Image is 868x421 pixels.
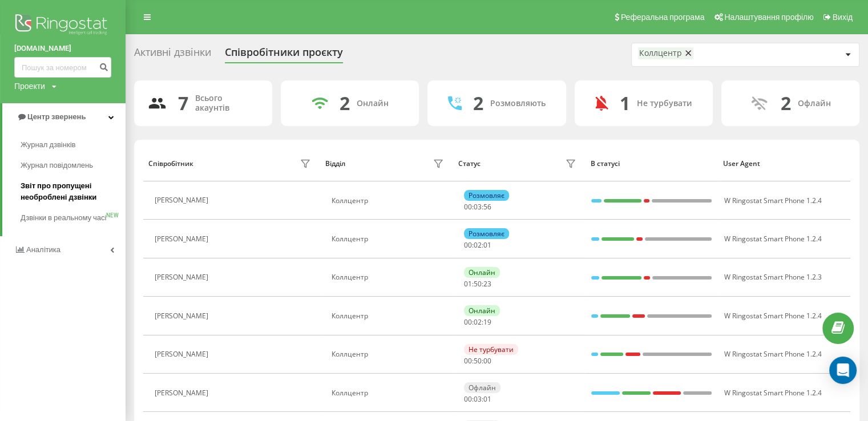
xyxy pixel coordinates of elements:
div: Не турбувати [637,99,692,108]
div: [PERSON_NAME] [155,312,211,320]
span: 01 [464,279,472,289]
div: [PERSON_NAME] [155,273,211,281]
a: Журнал дзвінків [21,135,126,155]
div: Офлайн [464,382,500,393]
div: Коллцентр [332,312,446,320]
span: 03 [474,394,482,404]
span: W Ringostat Smart Phone 1.2.4 [724,234,822,244]
span: Звіт про пропущені необроблені дзвінки [21,180,120,203]
div: Коллцентр [332,273,446,281]
span: W Ringostat Smart Phone 1.2.4 [724,388,822,398]
div: : : [464,203,491,211]
div: Активні дзвінки [134,46,211,64]
span: 00 [464,394,472,404]
span: W Ringostat Smart Phone 1.2.4 [724,349,822,359]
span: W Ringostat Smart Phone 1.2.4 [724,196,822,205]
input: Пошук за номером [14,57,111,78]
div: User Agent [723,160,845,168]
div: Не турбувати [464,344,518,355]
div: 7 [178,92,188,114]
div: [PERSON_NAME] [155,389,211,397]
a: Центр звернень [2,103,126,131]
span: 02 [474,240,482,250]
div: 2 [473,92,483,114]
span: 23 [483,279,491,289]
div: 2 [780,92,790,114]
a: Дзвінки в реальному часіNEW [21,208,126,228]
span: 00 [464,317,472,327]
div: Проекти [14,80,45,92]
div: Статус [458,160,480,168]
div: Онлайн [464,305,500,316]
div: Співробітники проєкту [225,46,343,64]
div: : : [464,357,491,365]
span: Аналiтика [26,245,60,254]
div: Коллцентр [332,235,446,243]
div: В статусі [591,160,712,168]
span: 03 [474,202,482,212]
span: 00 [483,356,491,366]
div: Коллцентр [639,48,682,58]
div: [PERSON_NAME] [155,235,211,243]
div: : : [464,241,491,249]
span: 50 [474,279,482,289]
span: 00 [464,202,472,212]
span: 00 [464,356,472,366]
span: 01 [483,394,491,404]
div: Відділ [325,160,345,168]
span: W Ringostat Smart Phone 1.2.3 [724,272,822,282]
img: Ringostat logo [14,11,111,40]
span: 19 [483,317,491,327]
div: : : [464,280,491,288]
div: Коллцентр [332,197,446,205]
div: [PERSON_NAME] [155,196,211,204]
div: Онлайн [357,99,389,108]
div: : : [464,395,491,403]
span: 50 [474,356,482,366]
a: Звіт про пропущені необроблені дзвінки [21,176,126,208]
span: W Ringostat Smart Phone 1.2.4 [724,311,822,321]
div: Офлайн [797,99,830,108]
div: : : [464,318,491,326]
span: Налаштування профілю [724,13,813,22]
div: Open Intercom Messenger [829,357,857,384]
span: Дзвінки в реальному часі [21,212,106,224]
div: Онлайн [464,267,500,278]
div: Розмовляє [464,190,509,201]
div: Коллцентр [332,389,446,397]
span: Журнал дзвінків [21,139,75,151]
div: Розмовляють [490,99,546,108]
div: Розмовляє [464,228,509,239]
a: Журнал повідомлень [21,155,126,176]
a: [DOMAIN_NAME] [14,43,111,54]
span: Журнал повідомлень [21,160,93,171]
span: Центр звернень [27,112,86,121]
span: 02 [474,317,482,327]
div: [PERSON_NAME] [155,350,211,358]
div: 2 [340,92,350,114]
div: Співробітник [148,160,193,168]
span: 01 [483,240,491,250]
span: Реферальна програма [621,13,705,22]
div: Всього акаунтів [195,94,259,113]
span: 56 [483,202,491,212]
span: 00 [464,240,472,250]
span: Вихід [833,13,853,22]
div: 1 [620,92,630,114]
div: Коллцентр [332,350,446,358]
